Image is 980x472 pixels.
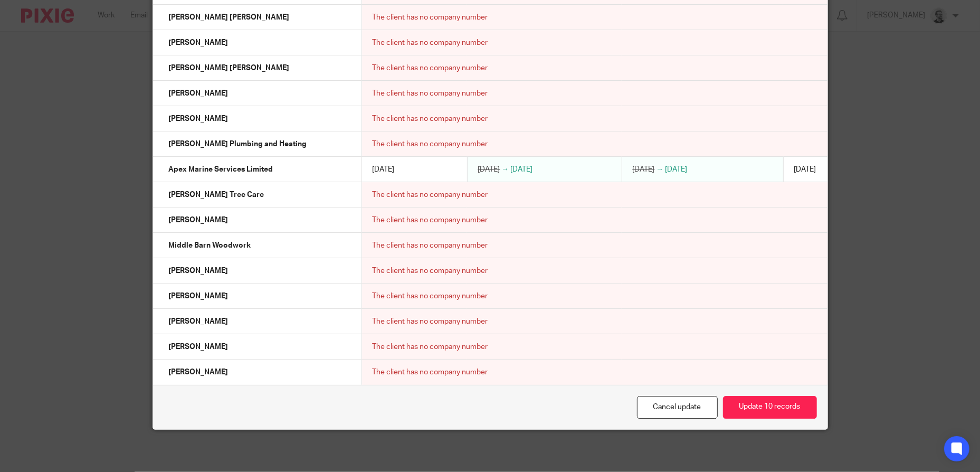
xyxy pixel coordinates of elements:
button: Update 10 records [723,396,817,419]
td: [PERSON_NAME] Tree Care [153,182,362,207]
span: [DATE] [633,166,655,173]
span: → [502,166,509,173]
td: Middle Barn Woodwork [153,233,362,258]
td: [PERSON_NAME] [153,207,362,233]
td: [PERSON_NAME] [153,360,362,385]
a: Cancel update [637,396,718,419]
td: Apex Marine Services Limited [153,157,362,182]
td: [PERSON_NAME] [PERSON_NAME] [153,5,362,30]
td: [PERSON_NAME] [153,334,362,360]
td: [PERSON_NAME] [153,258,362,284]
td: [PERSON_NAME] [153,30,362,55]
span: [DATE] [478,166,500,173]
td: [PERSON_NAME] [153,106,362,131]
span: [DATE] [373,166,395,173]
span: [DATE] [665,166,687,173]
td: [PERSON_NAME] [153,81,362,106]
td: [PERSON_NAME] [153,309,362,334]
td: [PERSON_NAME] [PERSON_NAME] [153,55,362,81]
span: → [656,166,664,173]
td: [PERSON_NAME] Plumbing and Heating [153,131,362,157]
span: [DATE] [794,166,816,173]
td: [PERSON_NAME] [153,284,362,309]
span: [DATE] [510,166,532,173]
